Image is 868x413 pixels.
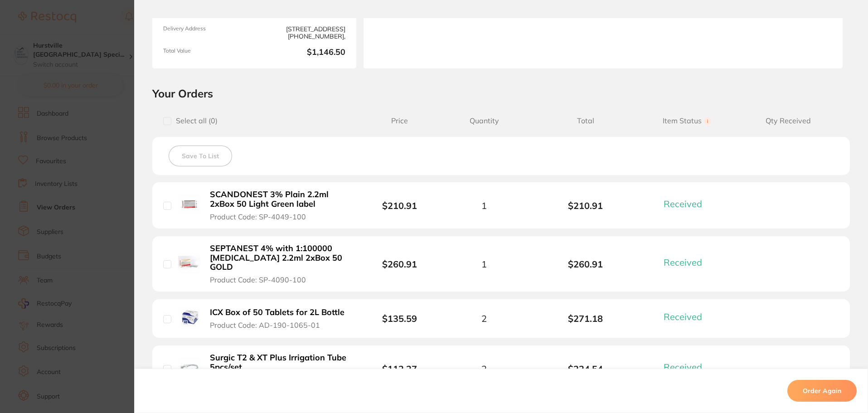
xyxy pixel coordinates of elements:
[152,87,850,100] h2: Your Orders
[664,311,702,322] span: Received
[178,306,200,329] img: ICX Box of 50 Tablets for 2L Bottle
[664,257,702,268] span: Received
[210,353,350,372] b: Surgic T2 & XT Plus Irrigation Tube 5pcs/set
[178,252,200,274] img: SEPTANEST 4% with 1:100000 adrenalin 2.2ml 2xBox 50 GOLD
[661,311,713,322] button: Received
[382,258,417,270] b: $260.91
[636,117,738,125] span: Item Status
[210,190,350,209] b: SCANDONEST 3% Plain 2.2ml 2xBox 50 Light Green label
[210,321,320,329] span: Product Code: AD-190-1065-01
[661,198,713,209] button: Received
[169,146,232,166] button: Save To List
[178,194,200,216] img: SCANDONEST 3% Plain 2.2ml 2xBox 50 Light Green label
[664,361,702,373] span: Received
[163,48,251,58] span: Total Value
[481,313,487,324] span: 2
[178,357,200,379] img: Surgic T2 & XT Plus Irrigation Tube 5pcs/set
[535,259,636,269] b: $260.91
[207,353,353,384] button: Surgic T2 & XT Plus Irrigation Tube 5pcs/set Product Code: NK-Y900-113
[258,48,345,58] b: $1,146.50
[207,243,353,284] button: SEPTANEST 4% with 1:100000 [MEDICAL_DATA] 2.2ml 2xBox 50 GOLD Product Code: SP-4090-100
[382,363,417,374] b: $112.27
[163,25,251,40] span: Delivery Address
[210,276,306,284] span: Product Code: SP-4090-100
[481,200,487,211] span: 1
[787,380,857,402] button: Order Again
[258,25,345,40] span: [STREET_ADDRESS][PHONE_NUMBER],
[535,117,636,125] span: Total
[210,213,306,221] span: Product Code: SP-4049-100
[481,364,487,374] span: 2
[382,313,417,324] b: $135.59
[382,200,417,211] b: $210.91
[207,307,353,330] button: ICX Box of 50 Tablets for 2L Bottle Product Code: AD-190-1065-01
[661,257,713,268] button: Received
[664,198,702,209] span: Received
[210,244,350,272] b: SEPTANEST 4% with 1:100000 [MEDICAL_DATA] 2.2ml 2xBox 50 GOLD
[433,117,535,125] span: Quantity
[535,313,636,324] b: $271.18
[366,117,433,125] span: Price
[210,308,344,317] b: ICX Box of 50 Tablets for 2L Bottle
[481,259,487,269] span: 1
[661,361,713,373] button: Received
[207,189,353,221] button: SCANDONEST 3% Plain 2.2ml 2xBox 50 Light Green label Product Code: SP-4049-100
[535,200,636,211] b: $210.91
[737,117,839,125] span: Qty Received
[535,364,636,374] b: $224.54
[171,117,218,125] span: Select all ( 0 )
